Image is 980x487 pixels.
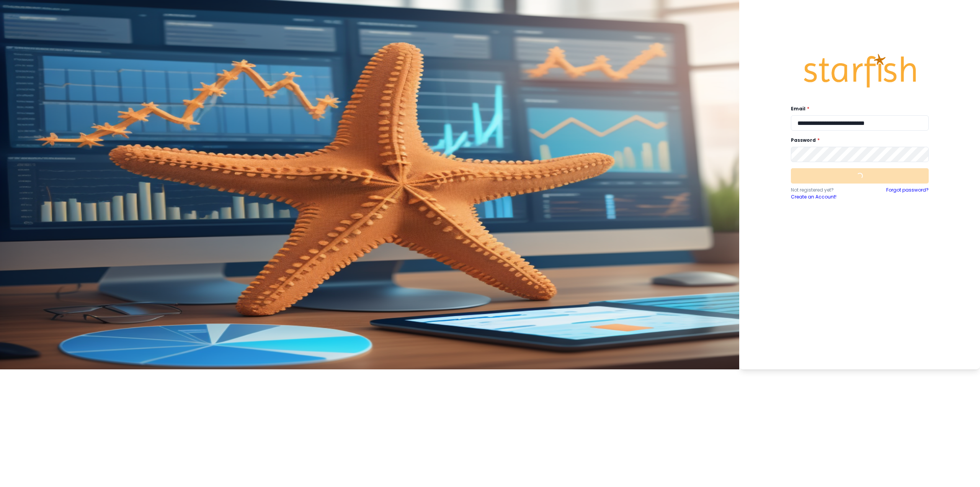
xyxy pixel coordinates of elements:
[791,193,860,200] a: Create an Account!
[791,187,860,193] p: Not registered yet?
[886,187,929,200] a: Forgot password?
[791,105,924,112] label: Email
[802,47,917,95] img: Logo.42cb71d561138c82c4ab.png
[791,137,924,144] label: Password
